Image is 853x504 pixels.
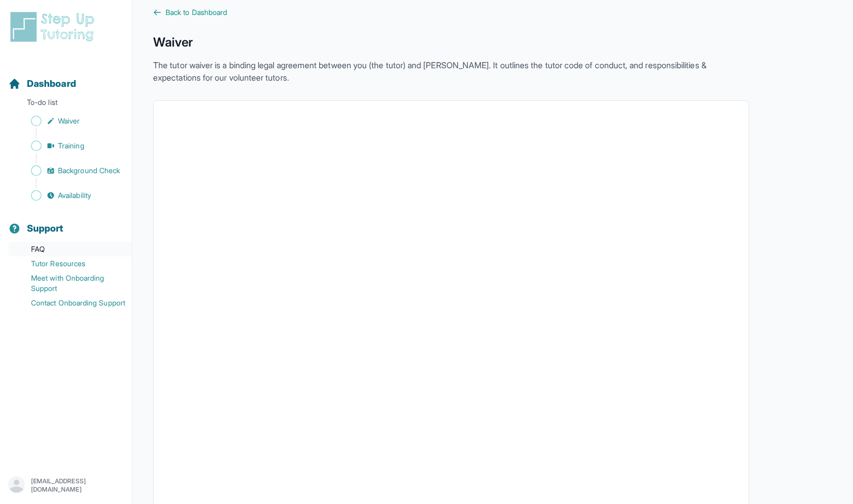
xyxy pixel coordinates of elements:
[58,165,120,176] span: Background Check
[8,256,132,271] a: Tutor Resources
[153,34,749,51] h1: Waiver
[58,116,80,126] span: Waiver
[58,190,91,201] span: Availability
[8,77,76,91] a: Dashboard
[8,271,132,296] a: Meet with Onboarding Support
[27,221,64,236] span: Support
[166,7,227,18] span: Back to Dashboard
[8,296,132,310] a: Contact Onboarding Support
[8,139,132,153] a: Training
[4,205,128,240] button: Support
[8,476,124,495] button: [EMAIL_ADDRESS][DOMAIN_NAME]
[8,163,132,178] a: Background Check
[8,242,132,256] a: FAQ
[31,477,124,494] p: [EMAIL_ADDRESS][DOMAIN_NAME]
[153,59,749,84] p: The tutor waiver is a binding legal agreement between you (the tutor) and [PERSON_NAME]. It outli...
[58,141,84,151] span: Training
[27,77,76,91] span: Dashboard
[8,188,132,203] a: Availability
[4,60,128,95] button: Dashboard
[8,10,100,43] img: logo
[153,7,749,18] a: Back to Dashboard
[4,97,128,112] p: To-do list
[8,114,132,128] a: Waiver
